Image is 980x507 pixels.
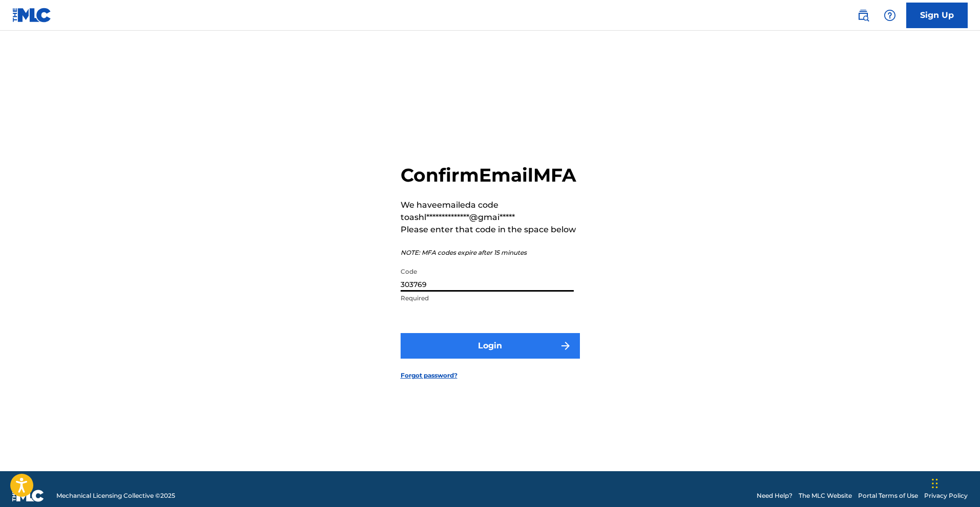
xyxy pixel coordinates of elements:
[12,8,52,23] img: MLC Logo
[401,294,574,303] p: Required
[932,468,938,499] div: Drag
[880,5,900,26] div: Help
[401,224,580,236] p: Please enter that code in the space below
[401,248,580,257] p: NOTE: MFA codes expire after 15 minutes
[401,333,580,359] button: Login
[757,491,793,500] a: Need Help?
[401,371,457,380] a: Forgot password?
[56,491,175,500] span: Mechanical Licensing Collective © 2025
[924,491,968,500] a: Privacy Policy
[853,5,873,26] a: Public Search
[12,490,44,502] img: logo
[401,164,580,187] h2: Confirm Email MFA
[559,340,572,352] img: f7272a7cc735f4ea7f67.svg
[929,458,980,507] iframe: Chat Widget
[906,3,968,28] a: Sign Up
[884,9,896,21] img: help
[857,9,869,21] img: search
[858,491,918,500] a: Portal Terms of Use
[799,491,852,500] a: The MLC Website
